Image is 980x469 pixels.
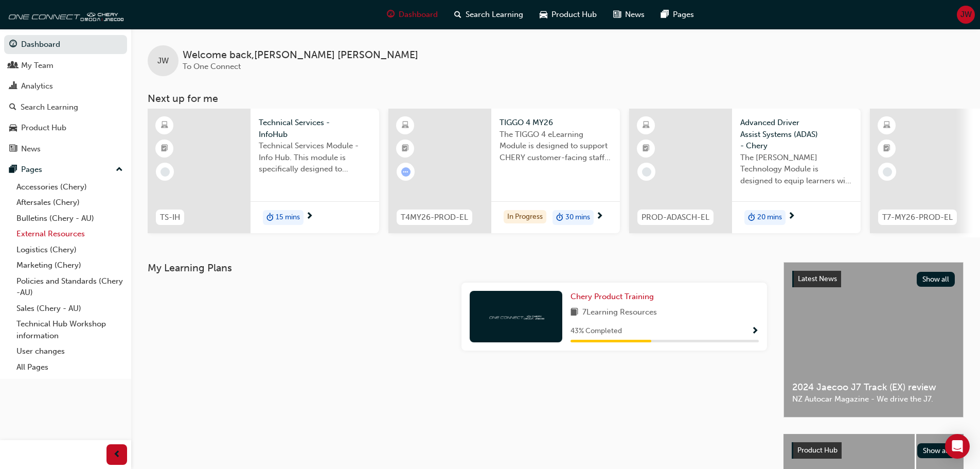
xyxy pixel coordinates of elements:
[504,210,546,224] div: In Progress
[12,242,127,258] a: Logistics (Chery)
[596,212,603,221] span: next-icon
[792,271,955,287] a: Latest NewsShow all
[642,212,709,223] span: PROD-ADASCH-EL
[960,9,972,21] span: JW
[625,9,645,21] span: News
[21,80,53,92] div: Analytics
[629,109,861,233] a: PROD-ADASCH-ELAdvanced Driver Assist Systems (ADAS) - CheryThe [PERSON_NAME] Technology Module is...
[565,212,590,223] span: 30 mins
[571,292,654,301] span: Chery Product Training
[540,8,547,21] span: car-icon
[12,179,127,195] a: Accessories (Chery)
[531,4,605,25] a: car-iconProduct Hub
[4,35,127,54] a: Dashboard
[740,152,852,187] span: The [PERSON_NAME] Technology Module is designed to equip learners with essential knowledge about ...
[488,311,544,321] img: oneconnect
[379,4,446,25] a: guage-iconDashboard
[259,117,371,140] span: Technical Services - InfoHub
[21,101,78,113] div: Search Learning
[4,77,127,96] a: Analytics
[183,49,418,61] span: Welcome back , [PERSON_NAME] [PERSON_NAME]
[751,325,759,338] button: Show Progress
[160,212,180,223] span: TS-IH
[556,211,563,224] span: duration-icon
[882,212,953,223] span: T7-MY26-PROD-EL
[12,273,127,301] a: Policies and Standards (Chery -AU)
[757,212,782,223] span: 20 mins
[798,274,837,283] span: Latest News
[792,393,955,405] span: NZ Autocar Magazine - We drive the J7.
[12,343,127,359] a: User changes
[306,212,313,221] span: next-icon
[116,163,123,177] span: up-icon
[12,226,127,242] a: External Resources
[21,164,42,176] div: Pages
[401,212,468,223] span: T4MY26-PROD-EL
[4,140,127,159] a: News
[12,195,127,211] a: Aftersales (Chery)
[9,40,17,49] span: guage-icon
[387,8,395,21] span: guage-icon
[12,301,127,317] a: Sales (Chery - AU)
[792,381,955,393] span: 2024 Jaecoo J7 Track (EX) review
[446,4,531,25] a: search-iconSearch Learning
[945,434,970,459] div: Open Intercom Messenger
[12,257,127,273] a: Marketing (Chery)
[161,142,168,155] span: booktick-icon
[161,119,168,132] span: learningResourceType_ELEARNING-icon
[12,359,127,375] a: All Pages
[582,306,657,319] span: 7 Learning Resources
[883,142,890,155] span: booktick-icon
[783,262,964,418] a: Latest NewsShow all2024 Jaecoo J7 Track (EX) reviewNZ Autocar Magazine - We drive the J7.
[9,103,16,112] span: search-icon
[148,262,767,274] h3: My Learning Plans
[466,9,523,21] span: Search Learning
[21,60,54,72] div: My Team
[4,160,127,179] button: Pages
[5,4,123,25] img: oneconnect
[751,327,759,336] span: Show Progress
[500,129,612,164] span: The TIGGO 4 eLearning Module is designed to support CHERY customer-facing staff with the product ...
[9,145,17,154] span: news-icon
[788,212,795,221] span: next-icon
[797,446,838,455] span: Product Hub
[266,211,274,224] span: duration-icon
[792,442,955,459] a: Product HubShow all
[642,167,651,177] span: learningRecordVerb_NONE-icon
[388,109,620,233] a: T4MY26-PROD-ELTIGGO 4 MY26The TIGGO 4 eLearning Module is designed to support CHERY customer-faci...
[551,9,597,21] span: Product Hub
[605,4,653,25] a: news-iconNews
[401,167,411,177] span: learningRecordVerb_ATTEMPT-icon
[4,33,127,160] button: DashboardMy TeamAnalyticsSearch LearningProduct HubNews
[740,117,852,152] span: Advanced Driver Assist Systems (ADAS) - Chery
[9,165,17,175] span: pages-icon
[748,211,755,224] span: duration-icon
[113,448,121,461] span: prev-icon
[21,143,41,155] div: News
[9,124,17,133] span: car-icon
[571,291,658,303] a: Chery Product Training
[4,118,127,137] a: Product Hub
[917,443,956,458] button: Show all
[643,142,650,155] span: booktick-icon
[643,119,650,132] span: learningResourceType_ELEARNING-icon
[399,9,438,21] span: Dashboard
[613,8,621,21] span: news-icon
[12,211,127,227] a: Bulletins (Chery - AU)
[148,109,379,233] a: TS-IHTechnical Services - InfoHubTechnical Services Module - Info Hub. This module is specificall...
[571,306,578,319] span: book-icon
[21,122,66,134] div: Product Hub
[9,82,17,91] span: chart-icon
[571,325,622,337] span: 43 % Completed
[500,117,612,129] span: TIGGO 4 MY26
[161,167,170,177] span: learningRecordVerb_NONE-icon
[183,62,241,71] span: To One Connect
[917,272,955,287] button: Show all
[12,316,127,343] a: Technical Hub Workshop information
[4,98,127,117] a: Search Learning
[673,9,694,21] span: Pages
[276,212,300,223] span: 15 mins
[131,93,980,105] h3: Next up for me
